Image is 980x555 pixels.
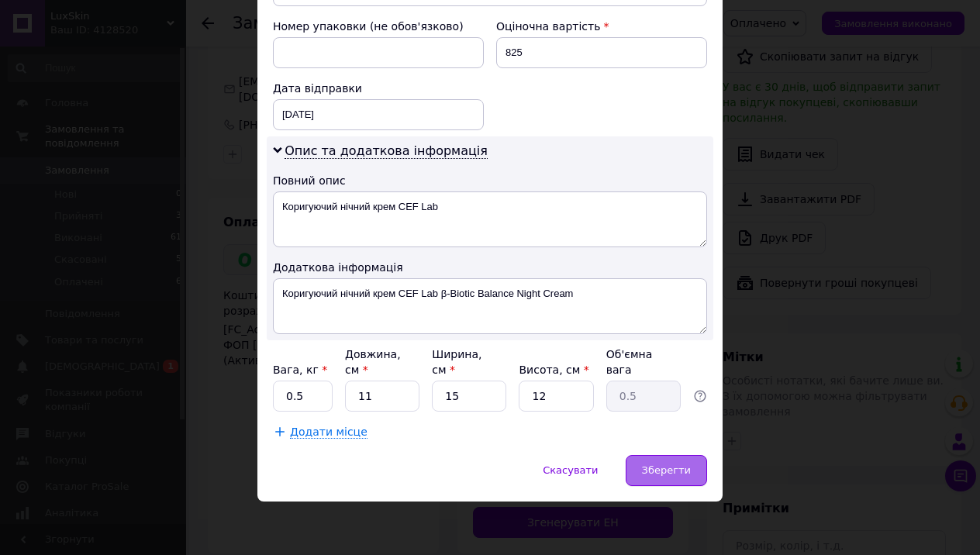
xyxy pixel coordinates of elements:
[543,464,598,476] span: Скасувати
[273,260,707,275] div: Додаткова інформація
[642,464,691,476] span: Зберегти
[519,364,588,376] label: Висота, см
[273,81,484,96] div: Дата відправки
[432,348,481,376] label: Ширина, см
[606,346,681,377] div: Об'ємна вага
[273,19,484,34] div: Номер упаковки (не обов'язково)
[345,348,401,376] label: Довжина, см
[290,426,367,439] span: Додати місце
[273,278,707,334] textarea: Коригуючий нічний крем CEF Lab β-Biotic Balance Night Cream
[273,191,707,247] textarea: Коригуючий нічний крем CEF Lab
[285,143,488,159] span: Опис та додаткова інформація
[273,364,327,376] label: Вага, кг
[273,173,707,188] div: Повний опис
[496,19,707,34] div: Оціночна вартість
